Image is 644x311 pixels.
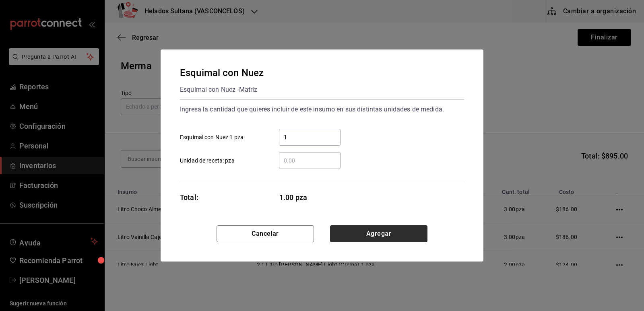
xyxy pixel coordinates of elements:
button: Cancelar [217,225,314,242]
button: Agregar [330,225,427,242]
input: Esquimal con Nuez 1 pza [279,132,341,142]
div: Esquimal con Nuez [180,66,264,80]
span: Unidad de receta: pza [180,157,235,165]
input: Unidad de receta: pza [279,156,341,165]
div: Total: [180,192,198,203]
span: Esquimal con Nuez 1 pza [180,133,244,142]
div: Esquimal con Nuez - Matriz [180,83,264,96]
span: 1.00 pza [279,192,341,203]
div: Ingresa la cantidad que quieres incluir de este insumo en sus distintas unidades de medida. [180,103,464,116]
